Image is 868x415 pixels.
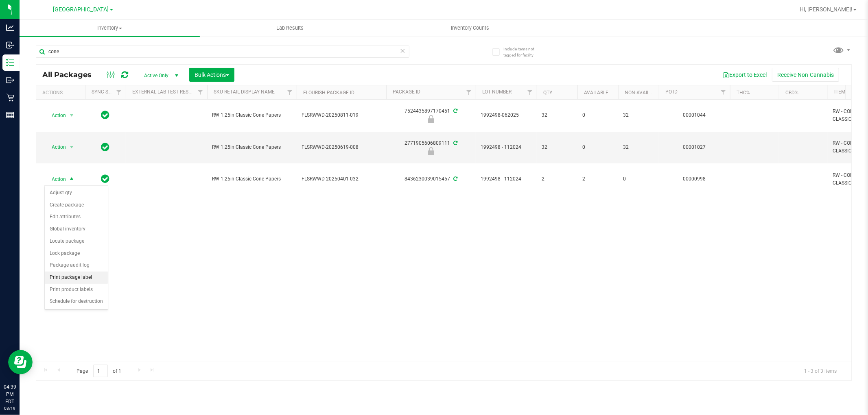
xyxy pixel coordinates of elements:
li: Create package [45,199,108,211]
span: RW 1.25in Classic Cone Papers [212,111,292,119]
a: Sync Status [92,89,123,95]
span: Sync from Compliance System [452,108,457,114]
span: 32 [623,143,654,151]
span: 0 [582,111,613,119]
div: Actions [42,90,82,96]
span: select [67,110,77,121]
span: Sync from Compliance System [452,140,457,146]
a: Sku Retail Display Name [214,89,275,95]
a: Filter [194,85,207,99]
a: External Lab Test Result [132,89,196,95]
div: 8436230039015457 [385,175,477,183]
a: 00000998 [683,176,706,182]
span: RW 1.25in Classic Cone Papers [212,175,292,183]
input: Search Package ID, Item Name, SKU, Lot or Part Number... [36,46,409,58]
li: Print package label [45,272,108,284]
a: Filter [523,85,537,99]
li: Adjust qty [45,187,108,199]
span: Sync from Compliance System [452,176,457,182]
iframe: Resource center [8,350,33,374]
span: 2 [542,175,573,183]
a: Item Name [834,89,860,95]
a: Filter [283,85,297,99]
inline-svg: Reports [6,111,14,119]
a: Flourish Package ID [303,90,354,96]
span: 1992498 - 112024 [481,143,532,151]
inline-svg: Outbound [6,76,14,84]
span: 1992498-062025 [481,111,532,119]
span: select [67,141,77,153]
inline-svg: Inbound [6,41,14,49]
span: Clear [400,46,406,56]
span: Action [44,174,66,185]
span: Action [44,141,66,153]
span: In Sync [101,109,110,121]
a: THC% [737,90,750,96]
p: 08/19 [4,405,16,411]
div: 7524435897170451 [385,107,477,123]
inline-svg: Inventory [6,59,14,67]
li: Global inventory [45,223,108,235]
div: Newly Received [385,147,477,155]
span: Bulk Actions [195,72,229,78]
a: PO ID [665,89,678,95]
a: Filter [462,85,476,99]
span: In Sync [101,141,110,153]
span: In Sync [101,173,110,185]
a: Available [584,90,608,96]
li: Lock package [45,248,108,260]
span: Lab Results [265,24,315,32]
a: Inventory Counts [380,20,560,37]
span: Inventory Counts [440,24,501,32]
input: 1 [93,365,108,377]
span: Action [44,110,66,121]
span: 32 [623,111,654,119]
a: Filter [112,85,126,99]
a: Non-Available [625,90,661,96]
a: CBD% [785,90,798,96]
li: Package audit log [45,259,108,272]
a: Inventory [20,20,200,37]
inline-svg: Retail [6,93,14,102]
span: Inventory [20,24,200,32]
span: 2 [582,175,613,183]
span: FLSRWWD-20250619-008 [302,143,381,151]
a: Lab Results [200,20,380,37]
span: 32 [542,143,573,151]
span: FLSRWWD-20250811-019 [302,111,381,119]
button: Receive Non-Cannabis [772,68,839,82]
span: 32 [542,111,573,119]
span: All Packages [42,70,100,79]
li: Edit attributes [45,211,108,223]
span: RW 1.25in Classic Cone Papers [212,143,292,151]
span: Page of 1 [70,365,128,377]
span: 0 [623,175,654,183]
li: Print product labels [45,284,108,296]
a: Filter [717,85,730,99]
span: 1992498 - 112024 [481,175,532,183]
span: Hi, [PERSON_NAME]! [800,6,853,13]
a: 00001027 [683,144,706,150]
p: 04:39 PM EDT [4,383,16,405]
a: Package ID [393,89,420,95]
button: Export to Excel [717,68,772,82]
span: FLSRWWD-20250401-032 [302,175,381,183]
span: 1 - 3 of 3 items [798,365,843,377]
span: select [67,174,77,185]
a: Lot Number [482,89,512,95]
div: 2771905606809111 [385,139,477,155]
li: Locate package [45,235,108,248]
inline-svg: Analytics [6,24,14,32]
a: Qty [543,90,552,96]
span: [GEOGRAPHIC_DATA] [53,6,109,13]
button: Bulk Actions [189,68,234,82]
div: Newly Received [385,115,477,123]
span: Include items not tagged for facility [503,46,544,58]
li: Schedule for destruction [45,295,108,308]
span: 0 [582,143,613,151]
a: 00001044 [683,112,706,118]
